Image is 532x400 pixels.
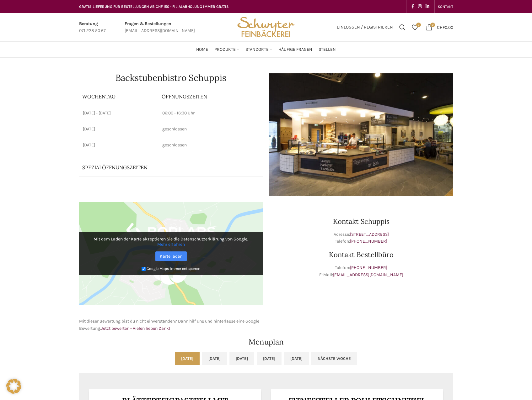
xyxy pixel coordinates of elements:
[157,242,185,247] a: Mehr erfahren
[142,267,146,271] input: Google Maps immer entsperren
[79,20,106,34] a: Infobox link
[437,24,453,30] bdi: 0.00
[319,47,336,53] span: Stellen
[245,43,272,56] a: Standorte
[438,0,453,13] a: KONTAKT
[409,21,421,34] div: Meine Wunschliste
[125,20,195,34] a: Infobox link
[416,2,424,11] a: Instagram social link
[162,93,260,100] p: ÖFFNUNGSZEITEN
[175,352,200,365] a: [DATE]
[155,251,187,261] a: Karte laden
[82,164,229,171] p: Spezialöffnungszeiten
[83,236,259,247] p: Mit dem Laden der Karte akzeptieren Sie die Datenschutzerklärung von Google.
[269,218,453,225] h3: Kontakt Schuppis
[424,2,431,11] a: Linkedin social link
[269,231,453,245] p: Adresse: Telefon:
[79,73,263,82] h1: Backstubenbistro Schuppis
[430,23,435,27] span: 0
[278,43,312,56] a: Häufige Fragen
[235,13,297,41] img: Bäckerei Schwyter
[79,318,263,332] p: Mit dieser Bewertung bist du nicht einverstanden? Dann hilf uns und hinterlasse eine Google Bewer...
[196,47,208,53] span: Home
[409,21,421,34] a: 0
[319,43,336,56] a: Stellen
[79,4,229,9] span: GRATIS LIEFERUNG FÜR BESTELLUNGEN AB CHF 150 - FILIALABHOLUNG IMMER GRATIS
[333,272,403,277] a: [EMAIL_ADDRESS][DOMAIN_NAME]
[162,126,259,132] p: geschlossen
[229,352,254,365] a: [DATE]
[82,93,156,100] p: Wochentag
[83,110,155,116] p: [DATE] - [DATE]
[337,25,393,29] span: Einloggen / Registrieren
[162,110,259,116] p: 06:00 - 16:30 Uhr
[311,352,357,365] a: Nächste Woche
[76,43,456,56] div: Main navigation
[269,251,453,258] h3: Kontakt Bestellbüro
[350,232,389,237] a: [STREET_ADDRESS]
[214,47,236,53] span: Produkte
[79,338,453,346] h2: Menuplan
[196,43,208,56] a: Home
[245,47,269,53] span: Standorte
[257,352,282,365] a: [DATE]
[350,265,387,270] a: [PHONE_NUMBER]
[437,24,445,30] span: CHF
[435,0,456,13] div: Secondary navigation
[350,239,387,244] a: [PHONE_NUMBER]
[162,142,259,148] p: geschlossen
[416,23,421,27] span: 0
[79,202,263,306] img: Google Maps
[83,142,155,148] p: [DATE]
[202,352,227,365] a: [DATE]
[284,352,309,365] a: [DATE]
[423,21,456,34] a: 0 CHF0.00
[410,2,416,11] a: Facebook social link
[278,47,312,53] span: Häufige Fragen
[438,4,453,9] span: KONTAKT
[83,126,155,132] p: [DATE]
[214,43,239,56] a: Produkte
[235,24,297,29] a: Site logo
[147,266,200,271] small: Google Maps immer entsperren
[396,21,409,34] a: Suchen
[101,326,170,331] a: Jetzt bewerten - Vielen lieben Dank!
[334,21,396,34] a: Einloggen / Registrieren
[269,264,453,278] p: Telefon: E-Mail:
